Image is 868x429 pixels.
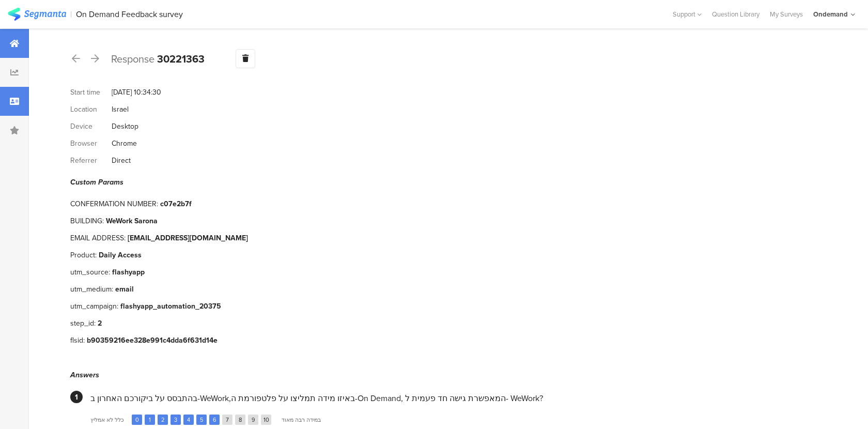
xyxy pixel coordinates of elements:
[112,138,137,149] div: Chrome
[128,233,248,243] div: [EMAIL_ADDRESS][DOMAIN_NAME]
[158,415,168,425] div: 2
[235,415,245,425] div: 8
[76,9,183,19] div: On Demand Feedback survey
[112,87,161,98] div: [DATE] 10:34:30
[70,284,115,295] div: utm_medium:
[209,415,220,425] div: 6
[90,416,124,424] div: כלל לא אמליץ
[112,267,145,278] div: flashyapp
[160,198,192,209] div: c07e2b7f
[111,51,154,67] span: Response
[70,8,72,20] div: |
[248,415,258,425] div: 9
[90,392,819,404] div: בהתבסס על ביקורכם האחרון ב-WeWork,באיזו מידה תמליצו על פלטפורמת ה-On Demand, המאפשרת גישה חד פעמי...
[673,6,702,22] div: Support
[765,9,808,19] a: My Surveys
[70,370,819,380] div: Answers
[145,415,155,425] div: 1
[171,415,181,425] div: 3
[8,8,66,21] img: segmanta logo
[70,318,98,329] div: step_id:
[70,250,99,261] div: Product:
[106,216,158,226] div: WeWork Sarona
[196,415,207,425] div: 5
[132,415,142,425] div: 0
[120,301,221,312] div: flashyapp_automation_20375
[70,87,112,98] div: Start time
[70,233,128,243] div: EMAIL ADDRESS:
[222,415,233,425] div: 7
[99,250,142,261] div: Daily Access
[70,301,120,312] div: utm_campaign:
[70,138,112,149] div: Browser
[813,9,848,19] div: Ondemand
[70,198,160,209] div: CONFERMATION NUMBER:
[183,415,194,425] div: 4
[70,335,87,346] div: flsid:
[98,318,102,329] div: 2
[115,284,134,295] div: email
[70,177,819,188] div: Custom Params
[112,155,131,166] div: Direct
[70,267,112,278] div: utm_source:
[157,51,205,67] b: 30221363
[112,104,129,115] div: Israel
[70,104,112,115] div: Location
[87,335,218,346] div: b90359216ee328e991c4dda6f631d14e
[707,9,765,19] a: Question Library
[70,391,83,403] div: 1
[70,121,112,132] div: Device
[112,121,138,132] div: Desktop
[261,415,271,425] div: 10
[70,216,106,226] div: BUILDING:
[70,155,112,166] div: Referrer
[282,416,321,424] div: במידה רבה מאוד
